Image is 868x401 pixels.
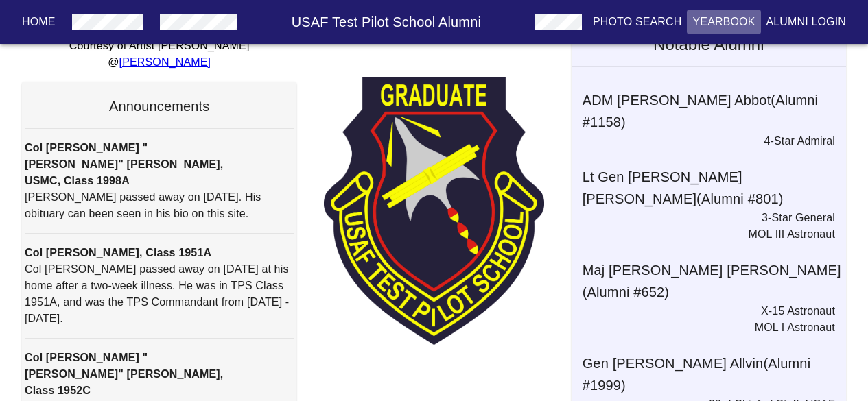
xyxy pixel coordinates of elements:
[572,226,835,243] p: MOL III Astronaut
[119,56,211,68] a: [PERSON_NAME]
[16,10,61,34] button: Home
[572,210,835,226] p: 3-Star General
[583,352,846,396] h6: Gen [PERSON_NAME] Allvin (Alumni # 1999 )
[766,14,847,30] p: Alumni Login
[583,259,846,303] h6: Maj [PERSON_NAME] [PERSON_NAME] (Alumni # 652 )
[25,247,211,258] strong: Col [PERSON_NAME], Class 1951A
[25,352,223,396] strong: Col [PERSON_NAME] "[PERSON_NAME]" [PERSON_NAME], Class 1952C
[572,303,835,319] p: X-15 Astronaut
[572,133,835,149] p: 4-Star Admiral
[761,10,852,34] button: Alumni Login
[593,14,682,30] p: Photo Search
[583,89,846,133] h6: ADM [PERSON_NAME] Abbot (Alumni # 1158 )
[587,10,688,34] button: Photo Search
[583,166,846,210] h6: Lt Gen [PERSON_NAME] [PERSON_NAME] (Alumni # 801 )
[692,14,755,30] p: Yearbook
[687,10,760,34] button: Yearbook
[22,14,56,30] p: Home
[22,38,296,71] p: Courtesy of Artist [PERSON_NAME] @
[25,95,294,117] h6: Announcements
[25,189,294,222] p: [PERSON_NAME] passed away on [DATE]. His obituary can been seen in his bio on this site.
[572,319,835,336] p: MOL I Astronaut
[25,261,294,327] p: Col [PERSON_NAME] passed away on [DATE] at his home after a two-week illness. He was in TPS Class...
[324,77,543,345] img: TPS Patch
[25,142,223,186] strong: Col [PERSON_NAME] "[PERSON_NAME]" [PERSON_NAME], USMC, Class 1998A
[572,23,846,66] h5: Notable Alumni
[243,11,530,33] h6: USAF Test Pilot School Alumni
